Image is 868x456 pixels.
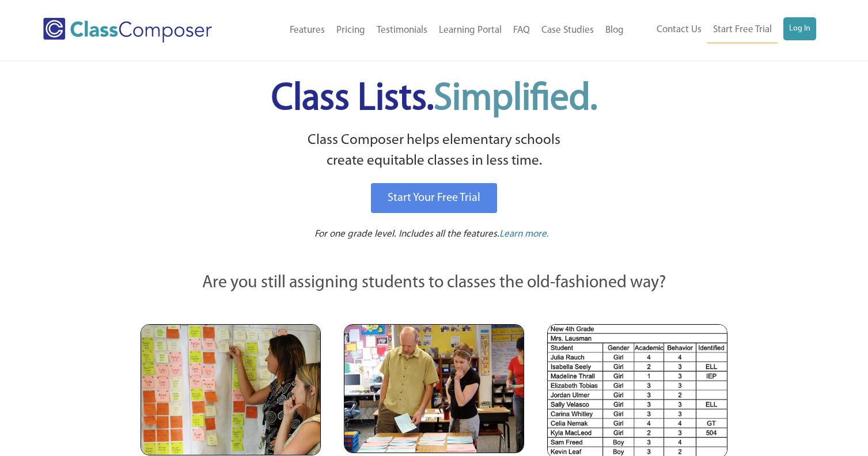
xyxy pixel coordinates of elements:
[783,17,816,40] a: Log In
[651,17,707,43] a: Contact Us
[284,18,331,43] a: Features
[499,229,549,239] span: Learn more.
[630,17,816,43] nav: Header Menu
[141,324,321,455] img: Teachers Looking at Sticky Notes
[344,324,524,453] img: Blue and Pink Paper Cards
[371,18,433,43] a: Testimonials
[433,18,507,43] a: Learning Portal
[141,271,728,296] p: Are you still assigning students to classes the old-fashioned way?
[331,18,371,43] a: Pricing
[271,81,597,118] span: Class Lists.
[536,18,600,43] a: Case Studies
[43,18,212,43] img: Class Composer
[139,130,730,172] p: Class Composer helps elementary schools create equitable classes in less time.
[371,183,497,213] a: Start Your Free Trial
[388,192,480,204] span: Start Your Free Trial
[707,17,778,43] a: Start Free Trial
[434,81,597,118] span: Simplified.
[499,227,549,242] a: Learn more.
[247,18,629,43] nav: Header Menu
[314,229,499,239] span: For one grade level. Includes all the features.
[507,18,536,43] a: FAQ
[600,18,630,43] a: Blog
